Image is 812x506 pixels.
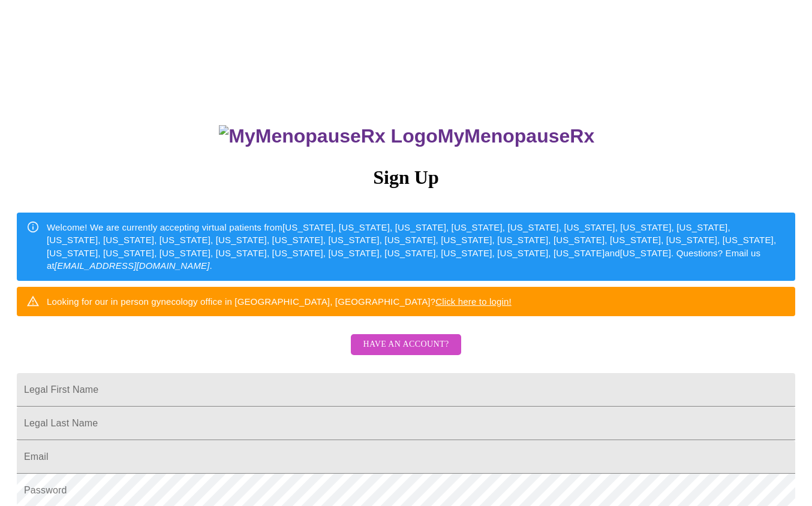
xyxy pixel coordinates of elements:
[47,216,786,277] div: Welcome! We are currently accepting virtual patients from [US_STATE], [US_STATE], [US_STATE], [US...
[55,260,210,271] em: [EMAIL_ADDRESS][DOMAIN_NAME]
[219,125,437,147] img: MyMenopauseRx Logo
[351,334,461,355] button: Have an account?
[363,337,449,352] span: Have an account?
[17,166,795,189] h3: Sign Up
[435,296,512,307] a: Click here to login!
[348,347,464,357] a: Have an account?
[19,125,796,147] h3: MyMenopauseRx
[47,290,512,313] div: Looking for our in person gynecology office in [GEOGRAPHIC_DATA], [GEOGRAPHIC_DATA]?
